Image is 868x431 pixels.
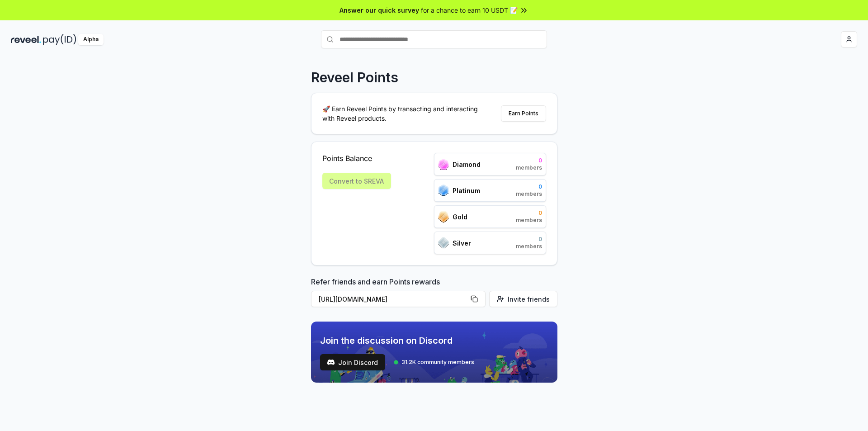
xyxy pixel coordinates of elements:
span: Join Discord [338,358,378,367]
span: 0 [516,157,542,164]
span: Answer our quick survey [340,5,419,15]
button: Invite friends [489,291,557,307]
span: 0 [516,183,542,190]
p: 🚀 Earn Reveel Points by transacting and interacting with Reveel products. [322,104,485,123]
button: Join Discord [320,354,385,370]
img: reveel_dark [11,34,41,45]
span: 0 [516,209,542,217]
span: 0 [516,236,542,243]
img: test [327,359,335,366]
span: members [516,243,542,250]
a: testJoin Discord [320,354,385,370]
span: Silver [453,238,471,248]
span: Invite friends [508,294,550,304]
span: members [516,217,542,224]
img: discord_banner [311,322,557,383]
div: Refer friends and earn Points rewards [311,276,557,311]
img: ranks_icon [438,211,449,223]
img: ranks_icon [438,185,449,196]
span: 31.2K community members [401,359,474,366]
span: Diamond [453,160,481,169]
span: for a chance to earn 10 USDT 📝 [421,5,518,15]
img: ranks_icon [438,159,449,170]
span: Join the discussion on Discord [320,334,474,347]
img: pay_id [43,34,76,45]
span: Points Balance [322,153,391,164]
img: ranks_icon [438,237,449,249]
div: Alpha [78,34,104,45]
span: members [516,164,542,171]
button: Earn Points [501,105,546,122]
button: [URL][DOMAIN_NAME] [311,291,486,307]
span: Platinum [453,186,480,195]
p: Reveel Points [311,69,398,85]
span: members [516,190,542,198]
span: Gold [453,212,467,222]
